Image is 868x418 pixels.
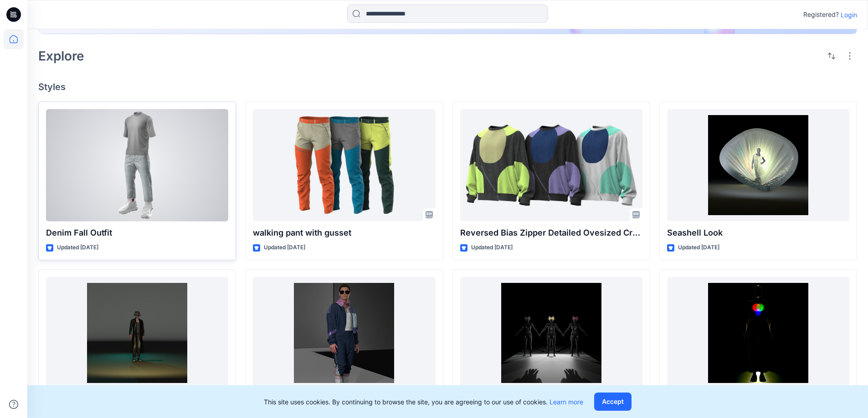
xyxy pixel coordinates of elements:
p: Denim Fall Outfit [46,227,228,239]
p: Reversed Bias Zipper Detailed Ovesized Crew [460,227,642,239]
p: Login [841,10,857,20]
a: Denim Fall Outfit [46,109,228,222]
p: Registered? [803,9,839,20]
p: Updated [DATE] [57,243,98,252]
a: Learn more [550,398,583,406]
p: Updated [DATE] [678,243,719,252]
p: Updated [DATE] [264,243,305,252]
a: walking pant with gusset [253,109,435,222]
button: Accept [594,393,632,411]
a: Seashell Look [667,109,849,222]
a: Mask Project [460,277,642,389]
p: This site uses cookies. By continuing to browse the site, you are agreeing to our use of cookies. [264,397,583,407]
h2: Explore [38,49,84,63]
a: Track Suit [253,277,435,389]
p: Seashell Look [667,227,849,239]
p: walking pant with gusset [253,227,435,239]
a: Virgo Man Outfit [46,277,228,389]
h4: Styles [38,81,857,92]
a: Reveal [667,277,849,389]
a: Reversed Bias Zipper Detailed Ovesized Crew [460,109,642,222]
p: Updated [DATE] [471,243,513,252]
